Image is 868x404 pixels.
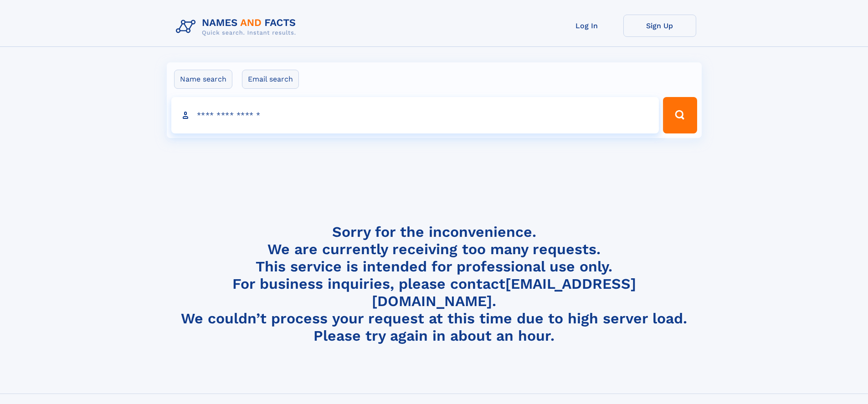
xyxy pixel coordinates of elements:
[550,15,623,37] a: Log In
[663,97,697,133] button: Search Button
[172,223,696,345] h4: Sorry for the inconvenience. We are currently receiving too many requests. This service is intend...
[242,70,299,89] label: Email search
[171,97,659,133] input: search input
[172,15,303,39] img: Logo Names and Facts
[174,70,232,89] label: Name search
[623,15,696,37] a: Sign Up
[372,275,636,310] a: [EMAIL_ADDRESS][DOMAIN_NAME]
